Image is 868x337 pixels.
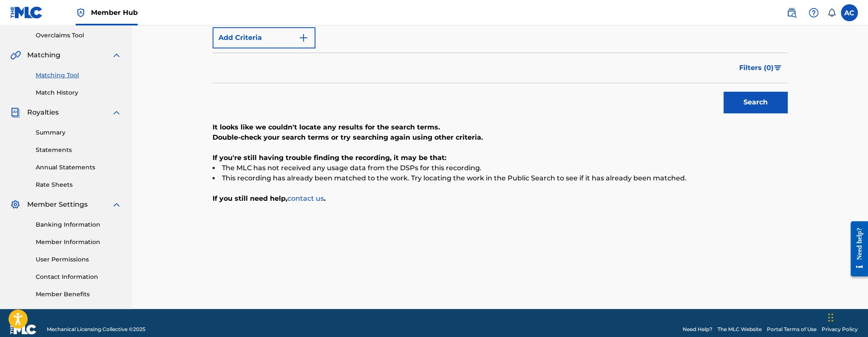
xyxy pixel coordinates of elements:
[298,33,309,43] img: 9d2ae6d4665cec9f34b9.svg
[844,215,868,283] iframe: Resource Center
[786,8,797,18] img: search
[213,132,787,143] p: Double-check your search terms or try searching again using other criteria.
[213,27,315,48] button: Add Criteria
[36,290,122,299] a: Member Benefits
[36,272,122,281] a: Contact Information
[774,65,781,70] img: filter
[841,4,858,21] div: User Menu
[27,199,88,210] span: Member Settings
[10,107,20,118] img: Royalties
[827,8,836,17] div: Notifications
[36,163,122,172] a: Annual Statements
[808,8,819,18] img: help
[213,173,787,183] li: This recording has already been matched to the work. Try locating the work in the Public Search t...
[36,128,122,137] a: Summary
[734,57,787,79] button: Filters (0)
[10,199,20,210] img: Member Settings
[111,107,122,118] img: expand
[36,255,122,264] a: User Permissions
[91,8,138,17] span: Member Hub
[805,4,822,21] div: Help
[213,163,787,173] li: The MLC has not received any usage data from the DSPs for this recording.
[767,326,817,333] a: Portal Terms of Use
[683,326,712,333] a: Need Help?
[828,305,833,330] div: Drag
[287,194,324,202] a: contact us
[111,199,122,210] img: expand
[27,107,59,118] span: Royalties
[739,63,774,73] span: Filters ( 0 )
[825,296,868,337] iframe: Chat Widget
[36,238,122,247] a: Member Information
[10,6,43,19] img: MLC Logo
[111,50,122,60] img: expand
[213,153,787,163] p: If you're still having trouble finding the recording, it may be that:
[36,71,122,80] a: Matching Tool
[27,50,60,60] span: Matching
[47,326,145,333] span: Mechanical Licensing Collective © 2025
[36,180,122,189] a: Rate Sheets
[36,220,122,229] a: Banking Information
[36,88,122,97] a: Match History
[822,326,858,333] a: Privacy Policy
[213,194,787,204] p: If you still need help, .
[76,8,86,18] img: Top Rightsholder
[213,122,787,132] p: It looks like we couldn't locate any results for the search terms.
[10,324,37,334] img: logo
[718,326,762,333] a: The MLC Website
[10,50,21,60] img: Matching
[723,92,787,113] button: Search
[783,4,800,21] a: Public Search
[36,31,122,40] a: Overclaims Tool
[36,146,122,154] a: Statements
